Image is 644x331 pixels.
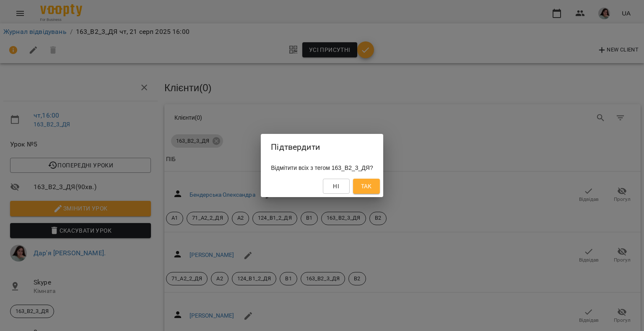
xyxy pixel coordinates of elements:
h2: Підтвердити [271,141,373,154]
div: Відмітити всіх з тегом 163_В2_3_ДЯ? [261,160,383,175]
button: Так [353,179,380,194]
button: Ні [323,179,350,194]
span: Ні [333,181,339,191]
span: Так [361,181,372,191]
